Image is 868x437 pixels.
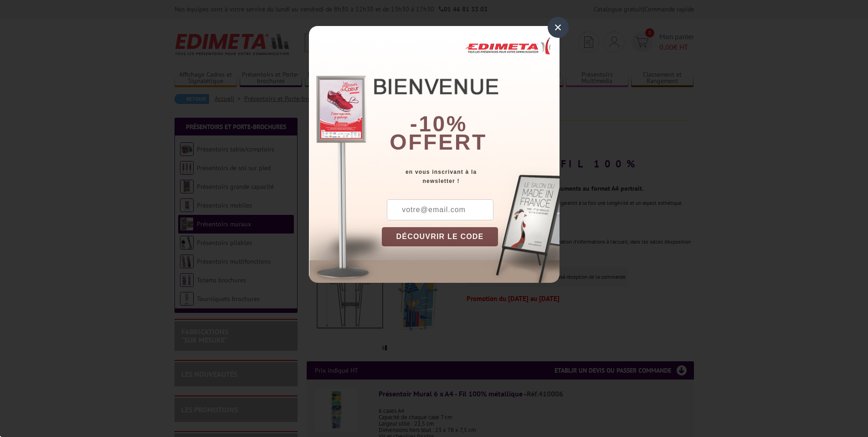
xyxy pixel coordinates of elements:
[548,17,569,38] div: ×
[387,199,493,220] input: votre@email.com
[382,227,498,246] button: DÉCOUVRIR LE CODE
[390,130,487,154] font: offert
[382,167,560,186] div: en vous inscrivant à la newsletter !
[410,112,467,136] b: -10%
